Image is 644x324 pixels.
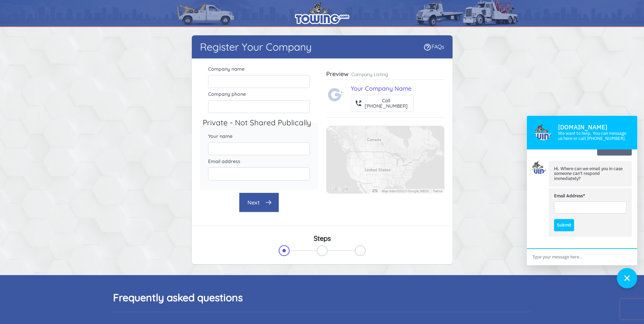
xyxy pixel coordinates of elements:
span: Map data ©2025 Google, INEGI [382,189,429,193]
button: Keyboard shortcuts [372,189,377,192]
label: Email address [208,158,310,165]
div: Call [PHONE_NUMBER] [365,98,408,109]
img: Towing.com Logo [328,87,344,103]
label: Your name [208,133,310,140]
button: Next [239,193,279,212]
label: Company phone [208,91,310,97]
a: Open this area in Google Maps (opens a new window) [328,185,350,194]
a: Your Company Name [351,85,411,92]
h1: Register Your Company [200,41,312,53]
h3: Steps [200,234,444,242]
h2: Frequently asked questions [113,291,531,304]
iframe: Conversations [515,104,644,295]
img: logo.png [295,2,349,24]
a: Terms (opens in new tab) [433,189,442,193]
h3: Preview [326,70,349,78]
p: Company Listing [351,71,388,78]
legend: Private - Not Shared Publically [203,117,321,129]
label: Company name [208,66,310,72]
img: Google [328,185,350,194]
a: FAQs [423,43,444,50]
button: Call[PHONE_NUMBER] [351,95,413,112]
